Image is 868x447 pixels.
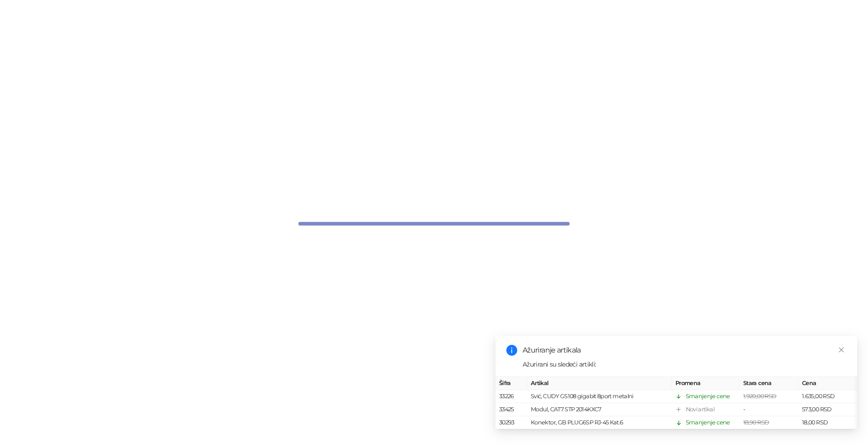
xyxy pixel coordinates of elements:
[527,390,672,403] td: Svić, CUDY GS108 gigabit 8port metalni
[686,418,730,427] div: Smanjenje cene
[838,347,844,353] span: close
[495,416,527,429] td: 30293
[740,377,798,390] th: Stara cena
[686,405,714,414] div: Novi artikal
[672,377,740,390] th: Promena
[743,393,776,400] span: 1.920,00 RSD
[798,390,857,403] td: 1.635,00 RSD
[495,377,527,390] th: Šifra
[523,359,846,369] div: Ažurirani su sledeći artikli:
[798,377,857,390] th: Cena
[527,403,672,416] td: Modul, CAT7 STP 2014KXC7
[495,403,527,416] td: 33425
[527,416,672,429] td: Konektor, GB PLUG6SP RJ-45 Kat.6
[798,416,857,429] td: 18,00 RSD
[836,345,846,355] a: Close
[495,390,527,403] td: 33226
[798,403,857,416] td: 573,00 RSD
[740,403,798,416] td: -
[743,419,769,426] span: 18,90 RSD
[523,345,846,356] div: Ažuriranje artikala
[506,345,517,356] span: info-circle
[686,392,730,401] div: Smanjenje cene
[527,377,672,390] th: Artikal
